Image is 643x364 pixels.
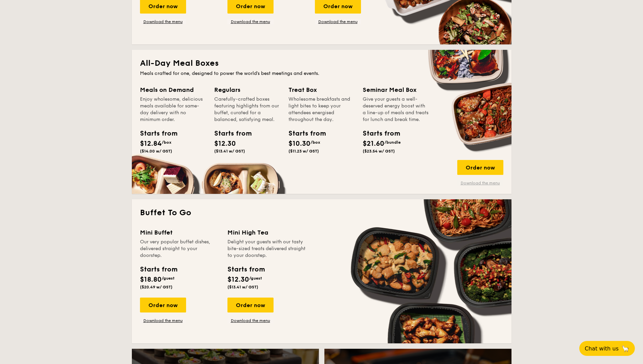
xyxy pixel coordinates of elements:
[363,128,393,139] div: Starts from
[384,140,401,145] span: /bundle
[288,140,310,148] span: $10.30
[140,140,162,148] span: $12.84
[140,276,162,284] span: $18.80
[140,149,172,154] span: ($14.00 w/ GST)
[457,160,503,175] div: Order now
[140,228,219,237] div: Mini Buffet
[140,58,503,69] h2: All-Day Meal Boxes
[140,128,170,139] div: Starts from
[162,276,175,281] span: /guest
[315,19,361,24] a: Download the menu
[579,341,635,356] button: Chat with us🦙
[288,96,355,123] div: Wholesome breakfasts and light bites to keep your attendees energised throughout the day.
[363,85,429,95] div: Seminar Meal Box
[227,228,307,237] div: Mini High Tea
[363,149,395,154] span: ($23.54 w/ GST)
[140,239,219,259] div: Our very popular buffet dishes, delivered straight to your doorstep.
[227,298,274,312] div: Order now
[621,345,629,352] span: 🦙
[140,19,186,24] a: Download the menu
[214,149,245,154] span: ($13.41 w/ GST)
[288,128,319,139] div: Starts from
[214,128,245,139] div: Starts from
[585,345,619,352] span: Chat with us
[140,264,177,275] div: Starts from
[310,140,320,145] span: /box
[227,318,274,323] a: Download the menu
[214,85,280,95] div: Regulars
[249,276,262,281] span: /guest
[457,180,503,186] a: Download the menu
[227,239,307,259] div: Delight your guests with our tasty bite-sized treats delivered straight to your doorstep.
[363,96,429,123] div: Give your guests a well-deserved energy boost with a line-up of meals and treats for lunch and br...
[140,318,186,323] a: Download the menu
[288,149,319,154] span: ($11.23 w/ GST)
[227,285,258,289] span: ($13.41 w/ GST)
[162,140,172,145] span: /box
[227,264,264,275] div: Starts from
[140,85,206,95] div: Meals on Demand
[140,285,173,289] span: ($20.49 w/ GST)
[363,140,384,148] span: $21.60
[227,19,274,24] a: Download the menu
[140,298,186,312] div: Order now
[288,85,355,95] div: Treat Box
[227,276,249,284] span: $12.30
[214,96,280,123] div: Carefully-crafted boxes featuring highlights from our buffet, curated for a balanced, satisfying ...
[140,96,206,123] div: Enjoy wholesome, delicious meals available for same-day delivery with no minimum order.
[140,70,503,77] div: Meals crafted for one, designed to power the world's best meetings and events.
[140,207,503,218] h2: Buffet To Go
[214,140,236,148] span: $12.30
